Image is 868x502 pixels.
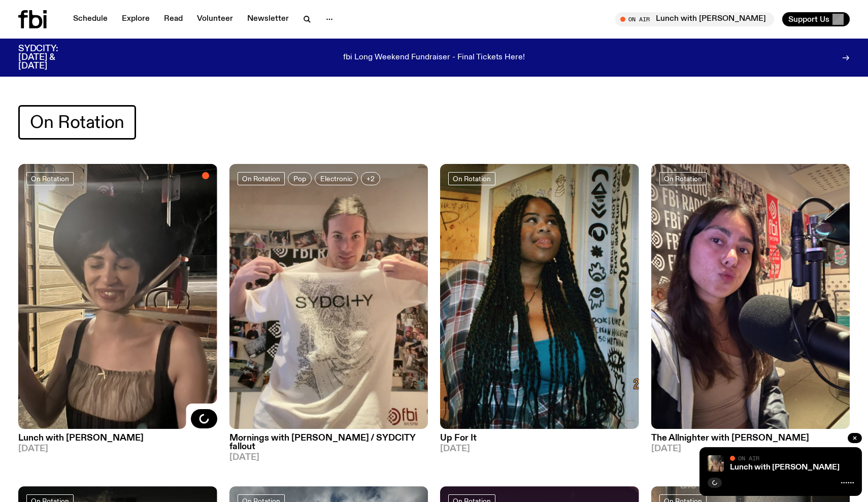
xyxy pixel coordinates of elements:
[664,175,702,182] span: On Rotation
[288,172,312,185] a: Pop
[659,172,707,185] a: On Rotation
[651,429,850,453] a: The Allnighter with [PERSON_NAME][DATE]
[229,164,428,429] img: Jim in the fbi studio, showing off their white SYDCITY t-shirt.
[320,175,352,182] span: Electronic
[241,12,295,26] a: Newsletter
[18,45,83,71] h3: SYDCITY: [DATE] & [DATE]
[448,172,495,185] a: On Rotation
[782,12,850,26] button: Support Us
[738,455,759,461] span: On Air
[238,172,285,185] a: On Rotation
[615,12,774,26] button: On AirLunch with [PERSON_NAME]
[788,15,829,24] span: Support Us
[440,164,639,429] img: Ify - a Brown Skin girl with black braided twists, looking up to the side with her tongue stickin...
[18,429,217,453] a: Lunch with [PERSON_NAME][DATE]
[229,434,428,451] h3: Mornings with [PERSON_NAME] / SYDCITY fallout
[440,445,639,453] span: [DATE]
[26,172,74,185] a: On Rotation
[191,12,239,26] a: Volunteer
[440,434,639,443] h3: Up For It
[18,434,217,443] h3: Lunch with [PERSON_NAME]
[30,113,124,132] span: On Rotation
[116,12,156,26] a: Explore
[293,175,306,182] span: Pop
[315,172,358,185] a: Electronic
[158,12,189,26] a: Read
[343,53,525,62] p: fbi Long Weekend Fundraiser - Final Tickets Here!
[229,453,428,462] span: [DATE]
[651,434,850,443] h3: The Allnighter with [PERSON_NAME]
[18,445,217,453] span: [DATE]
[361,172,380,185] button: +2
[453,175,491,182] span: On Rotation
[366,175,375,182] span: +2
[229,429,428,462] a: Mornings with [PERSON_NAME] / SYDCITY fallout[DATE]
[730,463,840,472] a: Lunch with [PERSON_NAME]
[67,12,114,26] a: Schedule
[31,175,69,182] span: On Rotation
[242,175,280,182] span: On Rotation
[440,429,639,453] a: Up For It[DATE]
[651,445,850,453] span: [DATE]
